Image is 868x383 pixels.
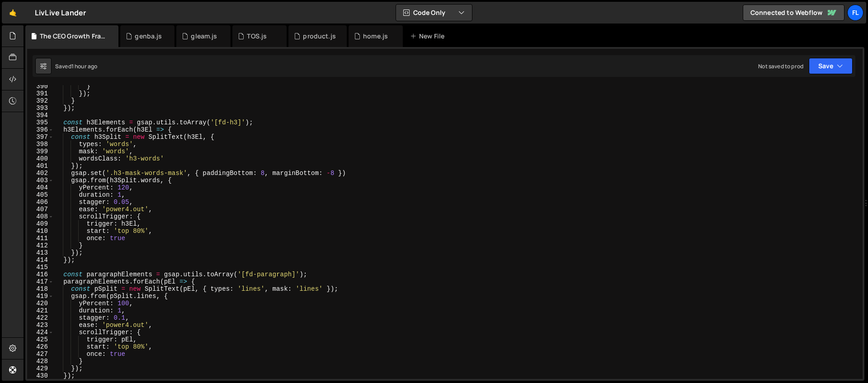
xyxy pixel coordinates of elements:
[27,83,54,90] div: 390
[27,350,54,358] div: 427
[27,155,54,162] div: 400
[27,191,54,199] div: 405
[27,162,54,170] div: 401
[27,126,54,133] div: 396
[27,322,54,329] div: 423
[27,285,54,293] div: 418
[27,278,54,285] div: 417
[27,336,54,343] div: 425
[191,32,217,41] div: gleam.js
[27,119,54,126] div: 395
[27,293,54,300] div: 419
[27,329,54,336] div: 424
[27,271,54,278] div: 416
[27,242,54,249] div: 412
[27,358,54,365] div: 428
[27,112,54,119] div: 394
[27,249,54,256] div: 413
[27,199,54,206] div: 406
[247,32,267,41] div: TOS.js
[396,5,472,21] button: Code Only
[2,2,24,24] a: 🤙
[410,32,448,41] div: New File
[27,206,54,213] div: 407
[27,372,54,379] div: 430
[743,5,844,21] a: Connected to Webflow
[27,235,54,242] div: 411
[71,62,98,70] div: 1 hour ago
[27,220,54,227] div: 409
[40,32,108,41] div: The CEO Growth Framework.js
[55,62,97,70] div: Saved
[27,170,54,177] div: 402
[363,32,388,41] div: home.js
[27,90,54,97] div: 391
[27,264,54,271] div: 415
[27,148,54,155] div: 399
[27,141,54,148] div: 398
[27,213,54,220] div: 408
[27,177,54,184] div: 403
[847,5,863,21] a: Fl
[27,314,54,322] div: 422
[135,32,162,41] div: genba.js
[27,184,54,191] div: 404
[27,104,54,112] div: 393
[27,343,54,350] div: 426
[27,133,54,141] div: 397
[758,62,803,70] div: Not saved to prod
[27,307,54,314] div: 421
[27,97,54,104] div: 392
[27,227,54,235] div: 410
[27,365,54,372] div: 429
[303,32,336,41] div: product.js
[809,58,853,74] button: Save
[27,300,54,307] div: 420
[27,256,54,264] div: 414
[35,7,86,18] div: LivLive Lander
